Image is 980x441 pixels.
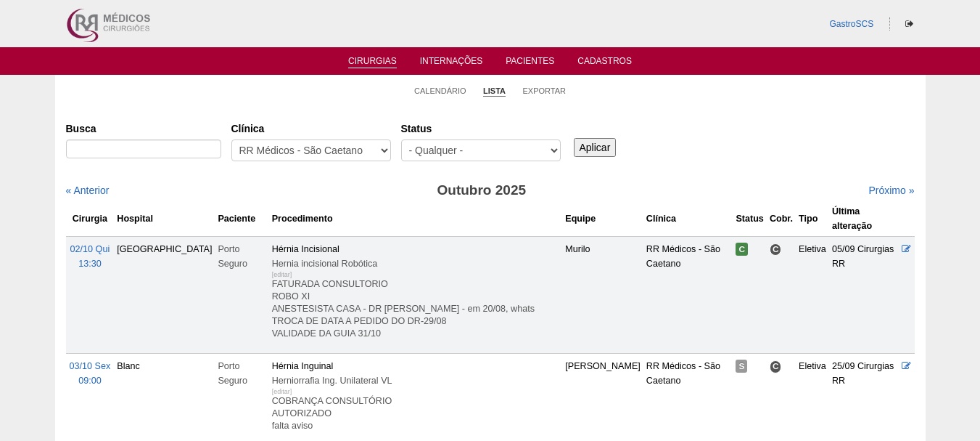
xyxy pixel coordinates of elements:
[272,373,560,388] div: Herniorrafia Ing. Unilateral VL
[78,376,102,386] span: 09:00
[868,185,914,196] a: Próximo »
[562,236,643,353] td: Murilo
[829,236,899,353] td: 05/09 Cirurgias RR
[70,244,110,254] span: 02/10 Qui
[272,278,560,340] p: FATURADA CONSULTORIO ROBO XI ANESTESISTA CASA - DR [PERSON_NAME] - em 20/08, whats TROCA DE DATA ...
[562,201,643,237] th: Equipe
[420,56,483,70] a: Internações
[114,201,215,237] th: Hospital
[348,56,397,68] a: Cirurgias
[829,201,899,237] th: Última alteração
[770,243,782,256] span: Consultório
[902,244,911,254] a: Editar
[522,86,566,96] a: Exportar
[736,243,748,256] span: Confirmada
[66,185,110,196] a: « Anterior
[66,121,221,136] label: Busca
[643,201,733,237] th: Clínica
[829,19,873,29] a: GastroSCS
[70,244,110,269] a: 02/10 Qui 13:30
[483,86,506,97] a: Lista
[770,360,782,373] span: Consultório
[905,20,913,28] i: Sair
[414,86,466,96] a: Calendário
[269,180,693,201] h3: Outubro 2025
[767,201,796,237] th: Cobr.
[902,361,911,371] a: Editar
[272,256,560,271] div: Hernia incisional Robótica
[231,121,391,136] label: Clínica
[733,201,767,237] th: Status
[272,267,292,282] div: [editar]
[215,201,268,237] th: Paciente
[269,201,563,237] th: Procedimento
[114,236,215,353] td: [GEOGRAPHIC_DATA]
[66,139,221,158] input: Digite os termos que você deseja procurar.
[78,259,102,269] span: 13:30
[218,359,265,388] div: Porto Seguro
[796,201,829,237] th: Tipo
[736,360,747,373] span: Suspensa
[272,384,292,399] div: [editar]
[643,236,733,353] td: RR Médicos - São Caetano
[574,138,617,157] input: Aplicar
[577,56,632,70] a: Cadastros
[218,242,265,271] div: Porto Seguro
[66,201,115,237] th: Cirurgia
[70,361,111,386] a: 03/10 Sex 09:00
[796,236,829,353] td: Eletiva
[506,56,554,70] a: Pacientes
[269,236,563,353] td: Hérnia Incisional
[70,361,111,371] span: 03/10 Sex
[401,121,561,136] label: Status
[272,395,560,432] p: COBRANÇA CONSULTÓRIO AUTORIZADO falta aviso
